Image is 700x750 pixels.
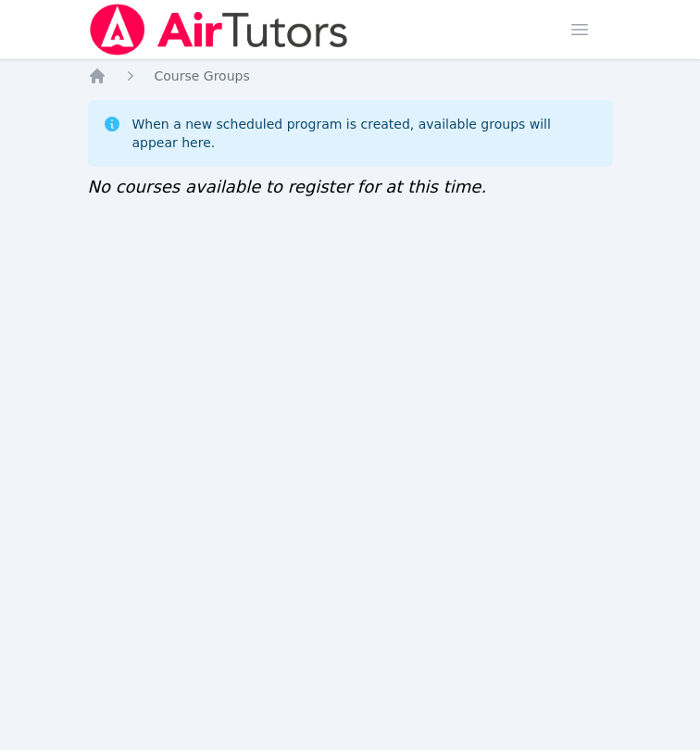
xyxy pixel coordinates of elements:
nav: Breadcrumb [88,67,613,85]
span: No courses available to register for at this time. [88,177,487,196]
div: When a new scheduled program is created, available groups will appear here. [132,115,598,152]
img: Air Tutors [88,4,350,56]
span: Course Groups [155,69,250,83]
a: Course Groups [155,67,250,85]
